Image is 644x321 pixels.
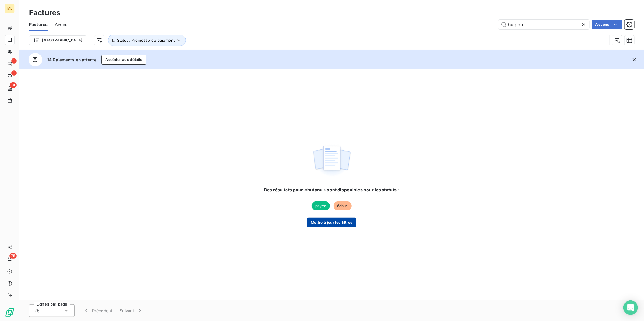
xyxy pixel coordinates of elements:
span: échue [334,201,352,210]
button: Statut : Promesse de paiement [108,35,186,46]
span: Statut : Promesse de paiement [117,38,175,43]
span: 1 [11,58,17,64]
button: [GEOGRAPHIC_DATA] [29,35,86,45]
span: 25 [34,308,39,314]
input: Rechercher [498,20,589,29]
button: Précédent [79,304,116,317]
h3: Factures [29,7,60,18]
a: 14 [5,84,14,93]
img: empty state [312,142,351,180]
div: Open Intercom Messenger [623,300,638,315]
span: 1 [11,70,17,76]
span: 14 Paiements en attente [47,57,96,63]
button: Suivant [116,304,147,317]
div: ML [5,4,15,13]
span: payée [312,201,330,210]
span: 14 [10,82,17,88]
span: Des résultats pour « hutanu » sont disponibles pour les statuts : [264,187,399,193]
a: 1 [5,59,14,69]
span: 75 [9,253,17,259]
a: 1 [5,71,14,81]
img: Logo LeanPay [5,308,15,317]
span: Avoirs [55,22,67,28]
button: Actions [592,20,622,29]
button: Accéder aux détails [101,55,146,65]
span: Factures [29,22,48,28]
button: Mettre à jour les filtres [307,218,356,227]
